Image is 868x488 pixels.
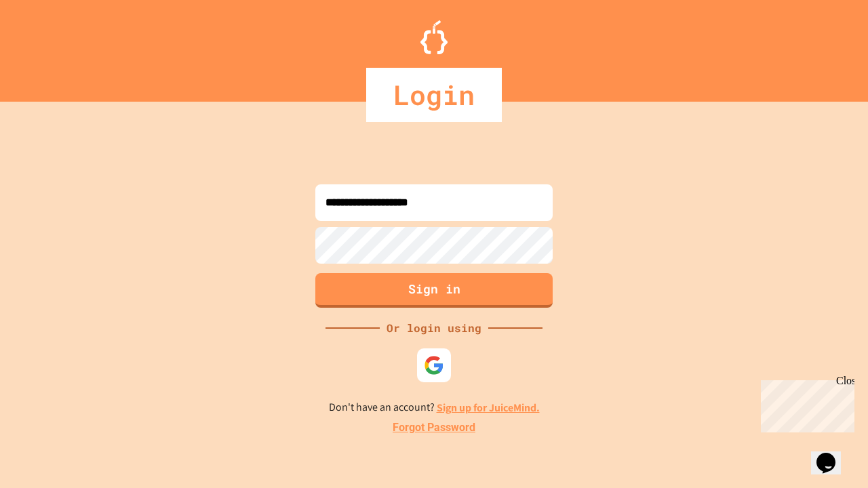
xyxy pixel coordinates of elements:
iframe: chat widget [755,375,854,432]
img: Logo.svg [420,20,448,54]
a: Forgot Password [393,420,475,436]
div: Chat with us now!Close [5,5,94,86]
button: Sign in [315,273,553,308]
img: google-icon.svg [424,355,444,375]
iframe: chat widget [811,434,854,474]
p: Don't have an account? [329,399,540,416]
a: Sign up for JuiceMind. [437,401,540,415]
div: Login [366,68,502,122]
div: Or login using [380,320,488,336]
